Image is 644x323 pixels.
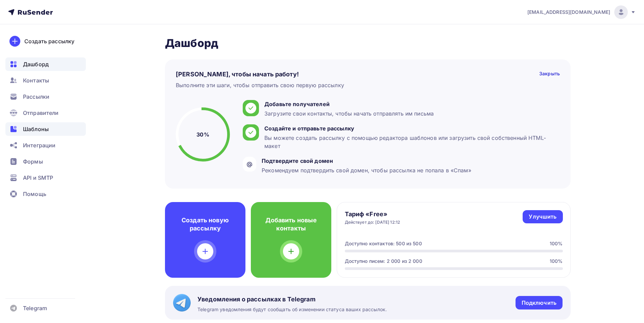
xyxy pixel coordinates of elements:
div: Добавьте получателей [264,100,434,108]
span: Формы [23,157,43,166]
span: Помощь [23,190,46,198]
div: 100% [550,240,563,247]
a: Формы [5,155,86,168]
a: Дашборд [5,57,86,71]
span: Рассылки [23,93,49,101]
div: Подключить [522,299,556,307]
a: Рассылки [5,90,86,103]
div: Вы можете создать рассылку с помощью редактора шаблонов или загрузить свой собственный HTML-макет [264,134,556,150]
span: Интеграции [23,141,55,149]
div: Доступно контактов: 500 из 500 [345,240,422,247]
div: Подтвердите свой домен [262,157,471,165]
div: Улучшить [529,213,556,221]
div: Выполните эти шаги, чтобы отправить свою первую рассылку [176,81,344,89]
span: Отправители [23,109,59,117]
span: Telegram [23,304,47,312]
div: 100% [550,258,563,265]
div: Доступно писем: 2 000 из 2 000 [345,258,422,265]
span: Дашборд [23,60,49,68]
div: Загрузите свои контакты, чтобы начать отправлять им письма [264,109,434,118]
a: Шаблоны [5,122,86,136]
span: API и SMTP [23,174,53,182]
h5: 30% [196,130,209,139]
div: Создайте и отправьте рассылку [264,124,556,132]
a: Отправители [5,106,86,120]
a: [EMAIL_ADDRESS][DOMAIN_NAME] [527,5,636,19]
h4: [PERSON_NAME], чтобы начать работу! [176,70,299,78]
h4: Создать новую рассылку [176,216,235,232]
h4: Тариф «Free» [345,210,400,218]
div: Рекомендуем подтвердить свой домен, чтобы рассылка не попала в «Спам» [262,166,471,174]
div: Действует до: [DATE] 12:12 [345,220,400,225]
span: Контакты [23,76,49,84]
span: Telegram уведомления будут сообщать об изменении статуса ваших рассылок. [197,306,387,313]
span: Уведомления о рассылках в Telegram [197,295,387,303]
div: Создать рассылку [24,37,74,45]
a: Контакты [5,74,86,87]
span: Шаблоны [23,125,49,133]
span: [EMAIL_ADDRESS][DOMAIN_NAME] [527,9,610,16]
h4: Добавить новые контакты [262,216,320,232]
h2: Дашборд [165,36,571,50]
div: Закрыть [539,70,560,78]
